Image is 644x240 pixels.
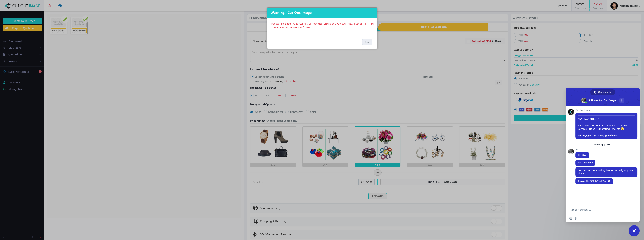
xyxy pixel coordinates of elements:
div: Conversatie [590,89,615,95]
div: dinsdag, [DATE] [594,144,611,146]
span: Atik [575,148,589,151]
span: ASK US ANYTHING! We can discuss about Requirements, Offered Services, Pricing, Turnaround Time, etc. [578,114,635,137]
textarea: Typ een bericht... [569,208,628,211]
h4: Warning - Cut Out Image [271,10,374,15]
span: Hi Ektor [578,153,587,157]
span: Invoice ID: COI-INV-019555-48 [578,179,610,183]
div: Chat sluiten [629,225,640,236]
span: -- Compose Your Message Below -- [578,134,617,137]
span: You have an outstanding invoice. Would you please check it? [578,169,634,175]
button: Close [362,39,372,45]
span: Emoji invoegen [569,217,572,220]
span: Stuur een bestand [574,217,577,220]
span: How are you? [578,161,593,164]
td: Transparent Background Cannot Be Provided Unless You Choose “PNG, PSD or TIFF” File Format. Pleas... [271,22,374,29]
span: Conversatie [598,89,611,95]
div: Meer kanalen [619,98,624,103]
span: Cut Out Image [575,109,637,111]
